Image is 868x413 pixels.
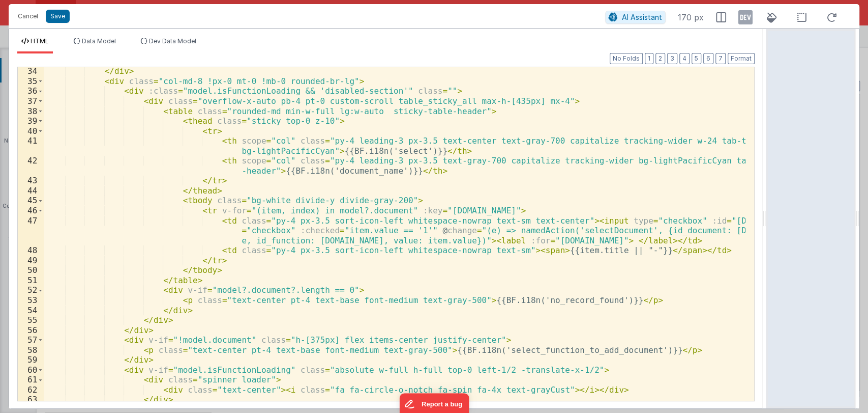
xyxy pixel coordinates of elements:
[13,9,43,23] button: Cancel
[728,53,755,64] button: Format
[46,10,70,23] button: Save
[18,306,44,316] div: 54
[679,53,690,64] button: 4
[18,345,44,355] div: 58
[18,126,44,136] div: 40
[622,13,662,21] span: AI Assistant
[18,216,44,246] div: 47
[18,256,44,266] div: 49
[18,375,44,385] div: 61
[667,53,677,64] button: 3
[703,53,713,64] button: 6
[18,136,44,156] div: 41
[692,53,701,64] button: 5
[18,66,44,76] div: 34
[18,245,44,256] div: 48
[18,186,44,196] div: 44
[18,265,44,276] div: 50
[18,96,44,106] div: 37
[18,365,44,375] div: 60
[18,395,44,405] div: 63
[18,335,44,345] div: 57
[18,76,44,87] div: 35
[18,295,44,306] div: 53
[18,355,44,365] div: 59
[18,176,44,186] div: 43
[18,196,44,206] div: 45
[655,53,665,64] button: 2
[18,106,44,117] div: 38
[645,53,653,64] button: 1
[18,206,44,216] div: 46
[82,37,116,45] span: Data Model
[18,116,44,126] div: 39
[18,385,44,395] div: 62
[31,37,49,45] span: HTML
[18,156,44,176] div: 42
[18,315,44,325] div: 55
[605,11,666,24] button: AI Assistant
[18,276,44,286] div: 51
[18,325,44,336] div: 56
[18,86,44,96] div: 36
[610,53,643,64] button: No Folds
[18,285,44,295] div: 52
[678,11,704,23] span: 170 px
[149,37,196,45] span: Dev Data Model
[715,53,726,64] button: 7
